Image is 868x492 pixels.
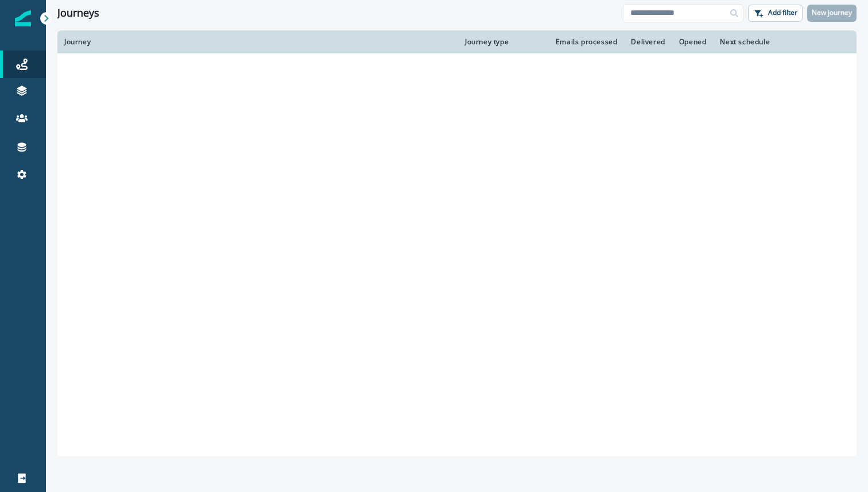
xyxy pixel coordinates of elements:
[64,37,451,47] div: Journey
[465,37,537,47] div: Journey type
[15,10,31,26] img: Inflection
[807,5,857,22] button: New journey
[812,9,852,17] p: New journey
[551,37,618,47] div: Emails processed
[631,37,665,47] div: Delivered
[720,37,821,47] div: Next schedule
[768,9,797,17] p: Add filter
[57,7,99,20] h1: Journeys
[679,37,707,47] div: Opened
[748,5,803,22] button: Add filter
